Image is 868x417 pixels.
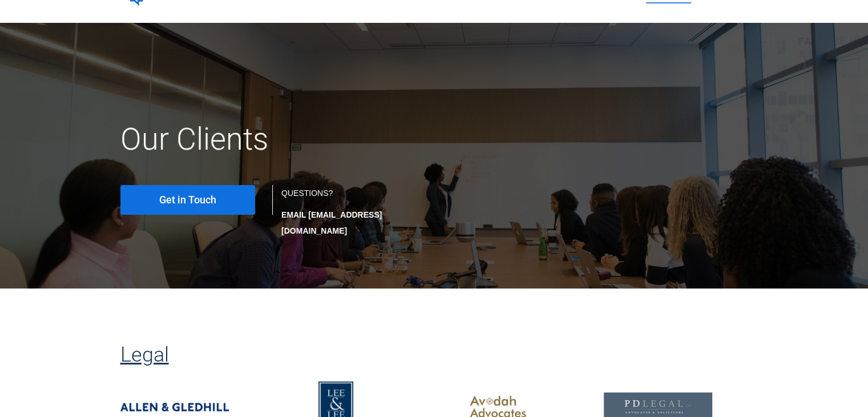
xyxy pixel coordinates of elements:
[120,185,256,215] a: Get in Touch
[120,121,748,158] h1: Our Clients
[281,185,426,239] div: QUESTIONS?
[159,194,216,206] span: Get in Touch
[281,210,382,235] strong: EMAIL [EMAIL_ADDRESS][DOMAIN_NAME]
[120,343,748,367] h3: Legal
